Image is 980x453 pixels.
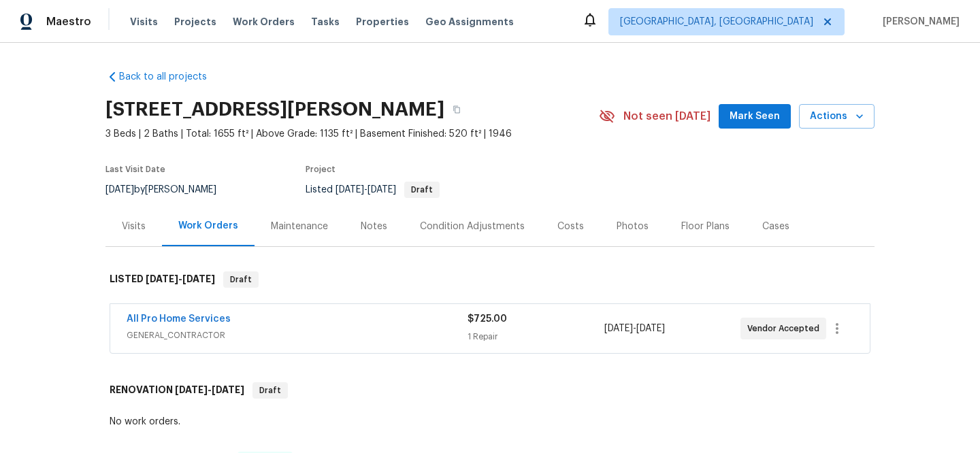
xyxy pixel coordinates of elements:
span: Geo Assignments [425,15,514,29]
span: Properties [356,15,409,29]
span: Visits [130,15,158,29]
span: [DATE] [636,324,665,333]
span: Mark Seen [730,108,780,125]
span: Listed [306,185,440,195]
span: Actions [810,108,864,125]
h6: LISTED [110,271,215,288]
div: LISTED [DATE]-[DATE]Draft [105,258,875,301]
span: - [175,385,244,395]
div: No work orders. [110,415,870,429]
span: GENERAL_CONTRACTOR [127,329,468,342]
span: Not seen [DATE] [623,110,710,123]
div: Cases [762,220,789,233]
div: 1 Repair [468,330,604,343]
span: Projects [174,15,216,29]
span: [DATE] [146,274,178,284]
h6: RENOVATION [110,382,244,399]
div: by [PERSON_NAME] [105,182,233,198]
div: Photos [617,220,649,233]
div: RENOVATION [DATE]-[DATE]Draft [105,369,875,412]
button: Mark Seen [719,104,791,129]
div: Visits [122,220,146,233]
span: Work Orders [233,15,295,29]
span: [DATE] [182,274,215,284]
div: Floor Plans [681,220,730,233]
button: Copy Address [444,97,469,122]
div: Notes [361,220,387,233]
span: Maestro [46,15,91,29]
span: 3 Beds | 2 Baths | Total: 1655 ft² | Above Grade: 1135 ft² | Basement Finished: 520 ft² | 1946 [105,127,599,141]
span: - [604,322,665,335]
span: [PERSON_NAME] [877,15,960,29]
span: Draft [254,384,287,397]
span: [DATE] [105,185,134,195]
span: Project [306,165,336,173]
span: Last Visit Date [105,165,165,173]
div: Maintenance [271,220,328,233]
span: Draft [406,186,438,194]
span: [DATE] [604,324,633,333]
a: Back to all projects [105,70,236,84]
span: - [336,185,396,195]
div: Costs [557,220,584,233]
span: [DATE] [175,385,208,395]
span: [DATE] [212,385,244,395]
span: [DATE] [367,185,396,195]
span: $725.00 [468,314,507,324]
span: [DATE] [336,185,364,195]
span: Vendor Accepted [747,322,825,335]
span: [GEOGRAPHIC_DATA], [GEOGRAPHIC_DATA] [620,15,813,29]
span: Draft [225,273,257,286]
span: - [146,274,215,284]
h2: [STREET_ADDRESS][PERSON_NAME] [105,103,444,116]
a: All Pro Home Services [127,314,231,324]
div: Work Orders [178,219,238,233]
span: Tasks [311,17,340,27]
div: Condition Adjustments [420,220,525,233]
button: Actions [799,104,875,129]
